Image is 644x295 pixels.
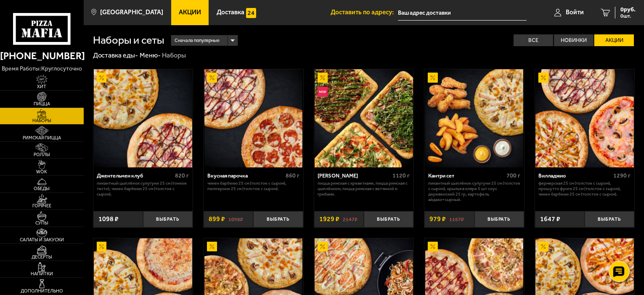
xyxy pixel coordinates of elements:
[209,216,225,222] span: 899 ₽
[428,242,438,252] img: Акционный
[535,69,634,167] img: Вилладжио
[319,216,339,222] span: 1929 ₽
[207,172,284,179] div: Вкусная парочка
[175,172,189,179] span: 820 г
[93,69,193,167] a: АкционныйДжентельмен клуб
[143,211,193,227] button: Выбрать
[428,181,520,202] p: Пикантный цыплёнок сулугуни 25 см (толстое с сыром), крылья в кляре 5 шт соус деревенский 25 гр, ...
[614,172,631,179] span: 1290 г
[318,181,410,197] p: Пицца Римская с креветками, Пицца Римская с цыплёнком, Пицца Римская с ветчиной и грибами.
[538,172,611,179] div: Вилладжио
[566,9,584,16] span: Войти
[538,242,549,252] img: Акционный
[207,242,217,252] img: Акционный
[207,181,299,192] p: Чикен Барбекю 25 см (толстое с сыром), Пепперони 25 см (толстое с сыром).
[585,211,634,227] button: Выбрать
[253,211,303,227] button: Выбрать
[428,172,504,179] div: Кантри сет
[449,216,464,222] s: 1167 ₽
[424,69,524,167] a: АкционныйКантри сет
[140,51,161,59] a: Меню-
[538,73,549,83] img: Акционный
[594,34,634,47] label: Акции
[398,5,527,21] input: Ваш адрес доставки
[228,216,243,222] s: 1098 ₽
[175,34,220,47] span: Сначала популярные
[506,172,520,179] span: 700 г
[162,51,186,60] div: Наборы
[207,73,217,83] img: Акционный
[428,73,438,83] img: Акционный
[364,211,413,227] button: Выбрать
[331,9,398,16] span: Доставить по адресу:
[343,216,358,222] s: 2147 ₽
[94,69,192,167] img: Джентельмен клуб
[318,242,328,252] img: Акционный
[286,172,299,179] span: 860 г
[318,87,328,97] img: Новинка
[179,9,201,16] span: Акции
[204,69,303,167] a: АкционныйВкусная парочка
[514,34,553,47] label: Все
[425,69,524,167] img: Кантри сет
[97,181,189,197] p: Пикантный цыплёнок сулугуни 25 см (тонкое тесто), Чикен Барбекю 25 см (толстое с сыром).
[97,73,107,83] img: Акционный
[314,69,414,167] a: АкционныйНовинкаМама Миа
[318,73,328,83] img: Акционный
[318,172,390,179] div: [PERSON_NAME]
[204,69,303,167] img: Вкусная парочка
[217,9,244,16] span: Доставка
[535,69,635,167] a: АкционныйВилладжио
[474,211,524,227] button: Выбрать
[620,7,636,13] span: 0 руб.
[429,216,446,222] span: 979 ₽
[93,51,138,59] a: Доставка еды-
[98,216,119,222] span: 1098 ₽
[538,181,631,197] p: Фермерская 25 см (толстое с сыром), Прошутто Фунги 25 см (толстое с сыром), Чикен Барбекю 25 см (...
[100,9,163,16] span: [GEOGRAPHIC_DATA]
[97,242,107,252] img: Акционный
[97,172,173,179] div: Джентельмен клуб
[315,69,413,167] img: Мама Миа
[93,35,164,46] h1: Наборы и сеты
[540,216,560,222] span: 1647 ₽
[554,34,594,47] label: Новинки
[620,13,636,18] span: 0 шт.
[393,172,410,179] span: 1120 г
[246,8,256,18] img: 15daf4d41897b9f0e9f617042186c801.svg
